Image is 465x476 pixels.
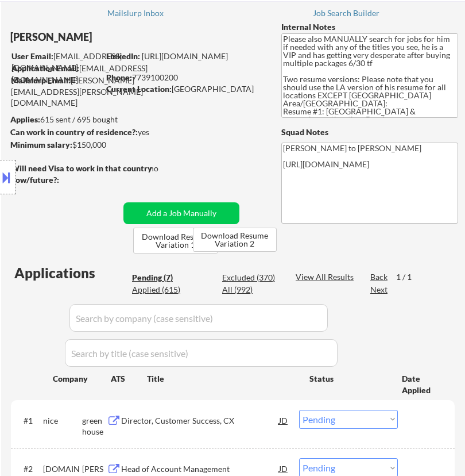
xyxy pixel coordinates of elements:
[53,373,111,385] div: Company
[296,271,357,283] div: View All Results
[65,339,338,367] input: Search by title (case sensitive)
[106,51,140,61] strong: LinkedIn:
[313,9,380,20] a: Job Search Builder
[11,51,53,61] strong: User Email:
[24,463,34,475] div: #2
[121,463,279,475] div: Head of Account Management
[11,63,183,85] div: [EMAIL_ADDRESS][DOMAIN_NAME]
[82,415,107,437] div: greenhouse
[107,9,165,17] div: Mailslurp Inbox
[370,271,389,283] div: Back
[132,284,189,295] div: Applied (615)
[11,51,183,73] div: [EMAIL_ADDRESS][DOMAIN_NAME]
[402,373,441,396] div: Date Applied
[11,63,79,73] strong: Application Email:
[107,9,165,20] a: Mailslurp Inbox
[313,9,380,17] div: Job Search Builder
[24,415,34,427] div: #1
[121,415,279,427] div: Director, Customer Success, CX
[281,21,458,33] div: Internal Notes
[147,373,299,385] div: Title
[69,304,328,332] input: Search by company (case sensitive)
[10,30,246,44] div: [PERSON_NAME]
[222,272,280,283] div: Excluded (370)
[142,51,228,61] a: [URL][DOMAIN_NAME]
[43,415,82,427] div: nice
[396,271,423,283] div: 1 / 1
[222,284,280,295] div: All (992)
[309,368,385,389] div: Status
[281,126,458,138] div: Squad Notes
[111,373,147,385] div: ATS
[370,284,389,295] div: Next
[193,228,277,252] button: Download Resume Variation 2
[278,410,288,431] div: JD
